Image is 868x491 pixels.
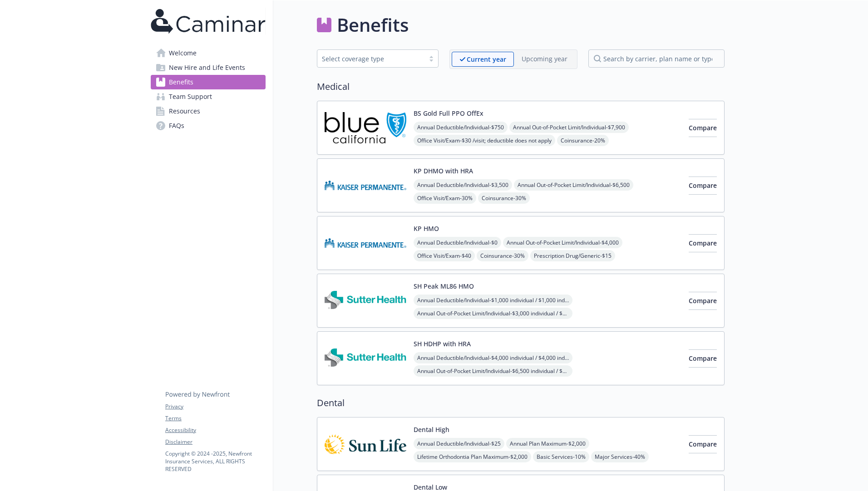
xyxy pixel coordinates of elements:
span: Annual Out-of-Pocket Limit/Individual - $6,500 individual / $6,500 individual family member [414,365,572,377]
button: SH Peak ML86 HMO [414,281,474,291]
span: Annual Out-of-Pocket Limit/Individual - $4,000 [503,237,622,248]
button: Compare [689,349,717,368]
button: Compare [689,435,717,453]
span: Annual Deductible/Individual - $4,000 individual / $4,000 individual family member [414,352,572,363]
h2: Dental [317,396,725,410]
span: FAQs [169,118,184,133]
img: Kaiser Permanente Insurance Company carrier logo [325,166,406,205]
span: Basic Services - 10% [533,451,589,462]
span: Office Visit/Exam - $40 [414,250,475,261]
span: Prescription Drug/Generic - $15 [530,250,615,261]
span: Welcome [169,46,197,60]
button: Compare [689,234,717,252]
span: Annual Deductible/Individual - $750 [414,122,508,133]
a: FAQs [151,118,266,133]
span: Lifetime Orthodontia Plan Maximum - $2,000 [414,451,531,462]
span: Office Visit/Exam - $30 /visit; deductible does not apply [414,135,555,146]
p: Upcoming year [522,54,567,64]
button: SH HDHP with HRA [414,339,471,349]
span: Compare [689,440,717,448]
a: Disclaimer [165,438,265,446]
span: Compare [689,239,717,247]
span: New Hire and Life Events [169,60,245,75]
a: New Hire and Life Events [151,60,266,75]
img: Sutter Health Plan carrier logo [325,339,406,378]
span: Annual Out-of-Pocket Limit/Individual - $3,000 individual / $3,000 individual family member [414,308,572,319]
a: Benefits [151,75,266,89]
span: Upcoming year [514,52,575,67]
img: Sutter Health Plan carrier logo [325,281,406,320]
span: Annual Deductible/Individual - $0 [414,237,501,248]
button: BS Gold Full PPO OffEx [414,108,483,118]
span: Annual Plan Maximum - $2,000 [506,438,589,449]
button: Dental High [414,425,449,434]
button: Compare [689,177,717,195]
span: Coinsurance - 30% [477,250,528,261]
a: Accessibility [165,426,265,434]
div: Select coverage type [322,54,420,64]
span: Benefits [169,75,193,89]
span: Annual Out-of-Pocket Limit/Individual - $7,900 [509,122,629,133]
a: Resources [151,104,266,118]
img: Blue Shield of California carrier logo [325,108,406,147]
img: Sun Life Financial carrier logo [325,425,406,463]
button: KP HMO [414,224,439,233]
a: Welcome [151,46,266,60]
span: Annual Out-of-Pocket Limit/Individual - $6,500 [514,179,633,191]
span: Office Visit/Exam - 30% [414,192,476,204]
button: KP DHMO with HRA [414,166,473,176]
span: Annual Deductible/Individual - $1,000 individual / $1,000 individual family member [414,295,572,306]
a: Team Support [151,89,266,104]
span: Coinsurance - 20% [557,135,609,146]
span: Compare [689,354,717,363]
span: Compare [689,296,717,305]
h2: Medical [317,80,725,93]
button: Compare [689,292,717,310]
p: Current year [467,54,506,64]
a: Terms [165,414,265,422]
span: Annual Deductible/Individual - $3,500 [414,179,512,191]
button: Compare [689,119,717,137]
span: Resources [169,104,200,118]
h1: Benefits [337,11,409,39]
span: Coinsurance - 30% [478,192,530,204]
span: Compare [689,123,717,132]
img: Kaiser Permanente Insurance Company carrier logo [325,224,406,262]
span: Annual Deductible/Individual - $25 [414,438,504,449]
span: Compare [689,181,717,190]
span: Major Services - 40% [591,451,649,462]
p: Copyright © 2024 - 2025 , Newfront Insurance Services, ALL RIGHTS RESERVED [165,450,265,473]
a: Privacy [165,403,265,411]
span: Team Support [169,89,212,104]
input: search by carrier, plan name or type [588,49,725,68]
